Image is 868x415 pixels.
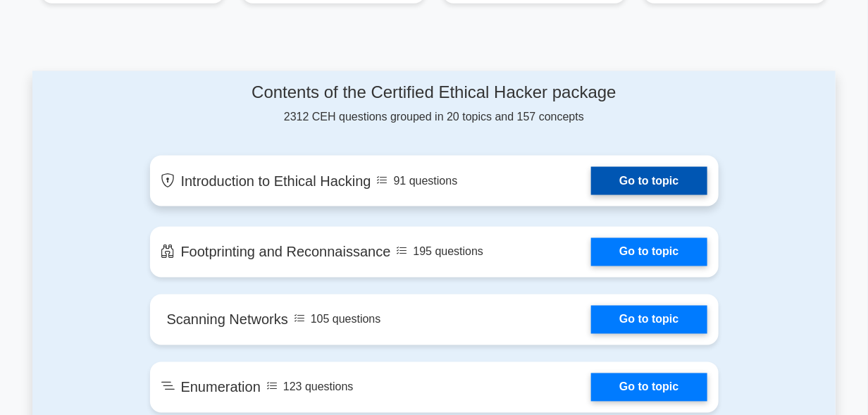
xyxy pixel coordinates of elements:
[591,167,707,195] a: Go to topic
[591,306,707,334] a: Go to topic
[591,238,707,266] a: Go to topic
[591,373,707,402] a: Go to topic
[150,82,719,103] h4: Contents of the Certified Ethical Hacker package
[150,82,719,125] div: 2312 CEH questions grouped in 20 topics and 157 concepts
